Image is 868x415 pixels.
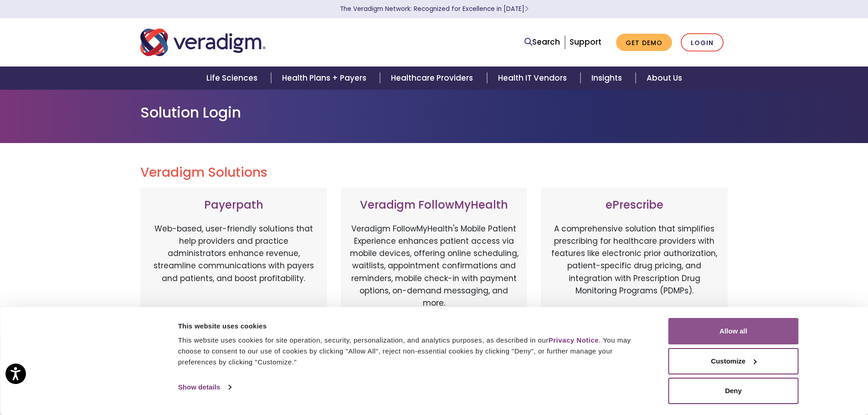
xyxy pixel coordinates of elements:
[668,378,799,404] button: Deny
[636,67,693,90] a: About Us
[668,318,799,344] button: Allow all
[149,199,318,212] h3: Payerpath
[668,348,799,374] button: Customize
[195,67,271,90] a: Life Sciences
[271,67,380,90] a: Health Plans + Payers
[350,199,519,212] h3: Veradigm FollowMyHealth
[524,36,560,48] a: Search
[580,67,636,90] a: Insights
[616,34,672,51] a: Get Demo
[140,165,728,180] h2: Veradigm Solutions
[140,27,266,57] img: Veradigm logo
[550,199,719,212] h3: ePrescribe
[340,5,529,13] a: The Veradigm Network: Recognized for Excellence in [DATE]Learn More
[178,321,648,332] div: This website uses cookies
[178,335,648,368] div: This website uses cookies for site operation, security, personalization, and analytics purposes, ...
[524,5,529,13] span: Learn More
[549,336,599,344] a: Privacy Notice
[487,67,580,90] a: Health IT Vendors
[149,223,318,318] p: Web-based, user-friendly solutions that help providers and practice administrators enhance revenu...
[140,104,728,121] h1: Solution Login
[681,33,724,52] a: Login
[380,67,487,90] a: Healthcare Providers
[350,223,519,309] p: Veradigm FollowMyHealth's Mobile Patient Experience enhances patient access via mobile devices, o...
[178,380,231,394] a: Show details
[550,223,719,318] p: A comprehensive solution that simplifies prescribing for healthcare providers with features like ...
[570,36,601,47] a: Support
